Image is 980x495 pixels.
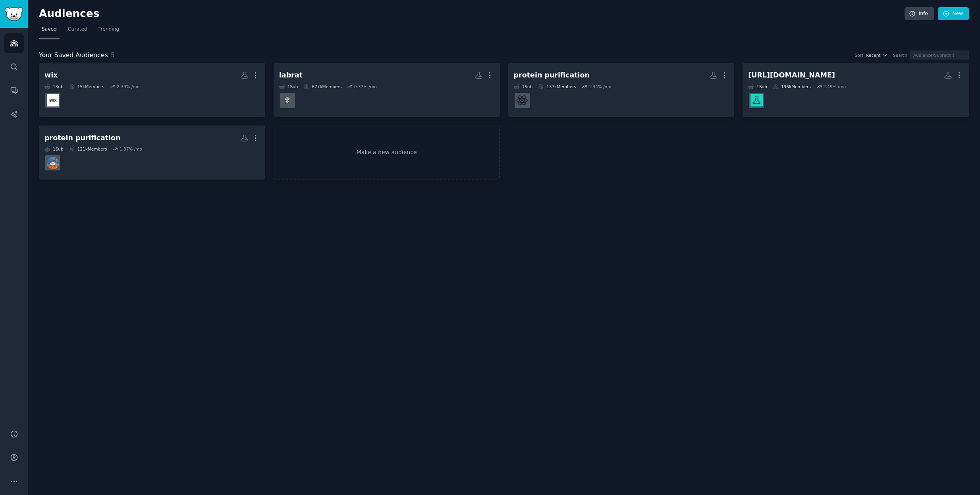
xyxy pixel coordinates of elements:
div: 2.49 % /mo [823,84,846,89]
img: WIX [47,94,59,106]
div: labrat [279,70,303,80]
div: 1 Sub [44,146,64,152]
div: Search [893,52,907,58]
a: Trending [96,23,122,39]
div: 677k Members [303,84,341,89]
div: 1 Sub [44,84,64,89]
span: Trending [98,26,119,33]
a: Saved [39,23,60,39]
div: 1.37 % /mo [120,146,142,152]
div: Sort [855,52,864,58]
div: protein purification [44,133,121,143]
div: 121k Members [69,146,107,152]
a: protein purification1Sub137kMembers1.34% /moBiochemistry [508,63,735,117]
h2: Audiences [39,8,905,20]
span: Curated [68,26,87,33]
img: biotech [750,94,763,106]
img: ChemicalEngineering [47,157,59,169]
img: GummySearch logo [5,7,23,21]
a: New [938,7,969,21]
div: 2.39 % /mo [117,84,139,89]
div: 1 Sub [748,84,767,89]
div: [URL][DOMAIN_NAME] [748,70,835,80]
img: Biochemistry [516,94,528,106]
a: wix1Sub15kMembers2.39% /moWIX [39,63,265,117]
span: 5 [111,51,115,59]
div: 1 Sub [514,84,533,89]
a: Info [905,7,934,21]
span: Your Saved Audiences [39,50,108,60]
div: 0.37 % /mo [354,84,377,89]
div: 1 Sub [279,84,298,89]
a: protein purification1Sub121kMembers1.37% /moChemicalEngineering [39,126,265,180]
span: Recent [866,52,880,58]
div: 137k Members [538,84,576,89]
button: Recent [866,52,887,58]
a: [URL][DOMAIN_NAME]1Sub196kMembers2.49% /mobiotech [743,63,969,117]
a: Curated [65,23,90,39]
img: labrats [281,94,293,106]
input: Audience/Subreddit [910,50,969,60]
div: 1.34 % /mo [588,84,611,89]
a: Make a new audience [274,126,500,180]
div: wix [44,70,58,80]
div: 15k Members [69,84,104,89]
a: labrat1Sub677kMembers0.37% /molabrats [274,63,500,117]
span: Saved [42,26,57,33]
div: protein purification [514,70,590,80]
div: 196k Members [773,84,811,89]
